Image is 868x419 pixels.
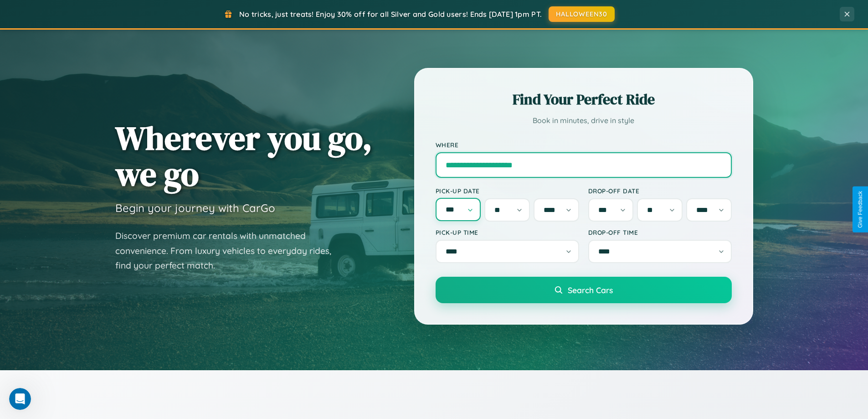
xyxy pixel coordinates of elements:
[239,10,542,19] span: No tricks, just treats! Enjoy 30% off for all Silver and Gold users! Ends [DATE] 1pm PT.
[436,228,579,236] label: Pick-up Time
[549,6,615,22] button: HALLOWEEN30
[436,141,732,149] label: Where
[115,228,343,273] p: Discover premium car rentals with unmatched convenience. From luxury vehicles to everyday rides, ...
[115,120,372,192] h1: Wherever you go, we go
[436,187,579,195] label: Pick-up Date
[588,228,732,236] label: Drop-off Time
[568,285,613,295] span: Search Cars
[9,388,31,410] iframe: Intercom live chat
[115,201,275,215] h3: Begin your journey with CarGo
[857,191,863,228] div: Give Feedback
[436,114,732,127] p: Book in minutes, drive in style
[588,187,732,195] label: Drop-off Date
[436,277,732,303] button: Search Cars
[436,89,732,109] h2: Find Your Perfect Ride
